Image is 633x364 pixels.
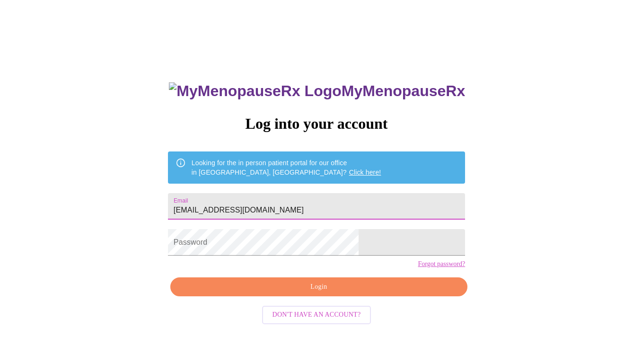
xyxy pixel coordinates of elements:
[273,309,361,321] span: Don't have an account?
[418,260,465,268] a: Forgot password?
[349,169,381,176] a: Click here!
[192,154,381,181] div: Looking for the in person patient portal for our office in [GEOGRAPHIC_DATA], [GEOGRAPHIC_DATA]?
[262,306,371,324] button: Don't have an account?
[169,82,465,100] h3: MyMenopauseRx
[260,310,374,318] a: Don't have an account?
[170,277,467,297] button: Login
[181,281,457,293] span: Login
[169,82,341,100] img: MyMenopauseRx Logo
[168,115,465,133] h3: Log into your account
